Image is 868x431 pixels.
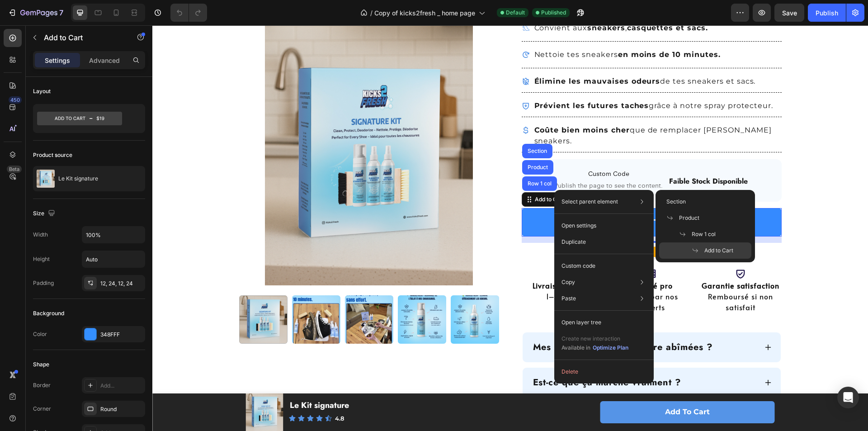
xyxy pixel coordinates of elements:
[592,343,629,352] button: Optimize Plan
[561,278,575,286] p: Copy
[516,150,596,162] h2: faible stock disponible
[82,251,145,267] input: Auto
[100,405,143,413] div: Round
[370,8,373,18] span: /
[373,139,397,145] div: Product
[33,208,57,220] div: Size
[782,9,797,17] span: Save
[382,51,604,62] p: de tes sneakers et sacs.
[382,75,621,86] p: grâce à notre spray protecteur.
[808,4,846,22] button: Publish
[409,189,539,205] div: Commandez maintenant
[837,387,859,408] div: Open Intercom Messenger
[448,376,623,398] button: Add to cart
[402,156,510,165] span: Publish the page to see the content.
[692,230,716,238] span: Row 1 col
[561,334,629,343] p: Create new interaction
[556,188,590,206] div: $44.48
[561,262,595,270] p: Custom code
[33,360,49,369] div: Shape
[774,4,804,22] button: Save
[33,279,54,287] div: Padding
[457,218,482,236] img: gempages_579414293435384341-1788f228-b2f2-41a0-8dc9-f14ae9364f26.png
[82,227,145,243] input: Auto
[558,364,650,380] button: Delete
[33,405,51,413] div: Corner
[561,344,590,351] span: Available in
[704,246,733,255] span: Add to Cart
[33,231,48,239] div: Width
[506,9,525,17] span: Default
[513,382,557,392] div: Add to cart
[4,4,67,22] button: 7
[37,170,55,188] img: product feature img
[561,318,601,327] p: Open layer tree
[33,309,64,317] div: Background
[516,218,542,236] img: gempages_579414293435384341-64b1040d-674e-4167-acd8-3e3210fe520a.png
[478,255,520,265] strong: Qualité pro
[100,382,143,390] div: Add...
[152,25,868,431] iframe: Design area
[33,381,51,389] div: Border
[593,344,628,352] div: Optimize Plan
[561,238,586,246] p: Duplicate
[58,175,98,182] p: Le Kit signature
[44,32,121,43] p: Add to Cart
[33,151,72,159] div: Product source
[816,8,838,18] div: Publish
[369,254,451,277] h2: 1–3 jours
[373,123,396,128] div: Section
[33,255,50,263] div: Height
[382,100,477,109] strong: Coûte bien moins cher
[381,315,561,328] strong: Mes sneakers vont-elles être abîmées ?
[59,7,63,18] p: 7
[374,8,475,18] span: Copy of kicks2fresh _ home page
[561,294,576,303] p: Paste
[89,56,120,65] p: Advanced
[381,350,529,364] strong: Est-ce que ça marche vraiment ?
[170,4,207,22] div: Undo/Redo
[541,9,566,17] span: Published
[380,255,439,265] strong: Livraison rapide
[486,218,512,236] img: gempages_579414293435384341-51b2a044-2a74-44b4-90b2-8c6d75f10caf.png
[45,56,70,65] p: Settings
[183,389,192,397] p: 4.8
[561,222,596,230] p: Open settings
[137,374,443,386] h1: Le Kit signature
[547,254,629,288] h2: Remboursé si non satisfait
[382,24,568,35] p: Nettoie tes sneakers
[549,255,627,265] strong: Garantie satisfaction
[561,198,618,206] p: Select parent element
[458,254,540,288] h2: Utilisé par nos experts
[679,214,699,222] span: Product
[382,99,628,121] p: que de remplacer [PERSON_NAME] sneakers.
[466,25,568,33] strong: en moins de 10 minutes.
[100,331,143,339] div: 348FFF
[33,330,47,338] div: Color
[100,279,143,288] div: 12, 24, 12, 24
[369,183,629,211] button: Commandez maintenant
[7,166,22,173] div: Beta
[382,76,497,85] strong: Prévient les futures taches
[666,198,686,206] span: Section
[382,52,508,60] strong: Élimine les mauvaises odeurs
[33,87,51,95] div: Layout
[402,143,510,154] span: Custom Code
[373,156,401,161] div: Row 1 col
[381,170,414,178] div: Add to Cart
[9,96,22,104] div: 450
